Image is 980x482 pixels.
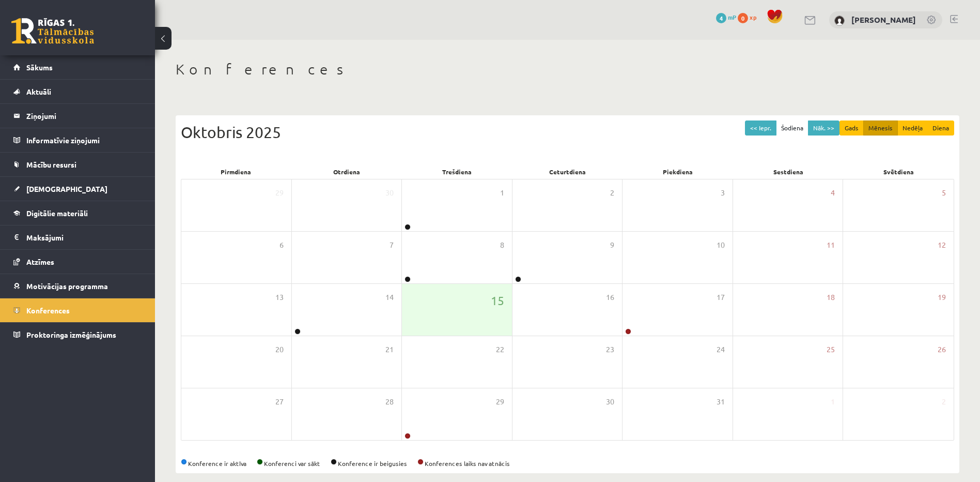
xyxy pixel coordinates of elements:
[496,344,504,355] span: 22
[275,187,284,199] span: 29
[275,344,284,355] span: 20
[745,120,776,135] button: << Iepr.
[26,128,142,152] legend: Informatīvie ziņojumi
[26,330,116,339] span: Proktoringa izmēģinājums
[942,396,946,408] span: 2
[13,274,142,298] a: Motivācijas programma
[26,281,108,291] span: Motivācijas programma
[26,104,142,128] legend: Ziņojumi
[733,164,844,179] div: Sestdiena
[26,225,142,249] legend: Maksājumi
[717,292,725,303] span: 17
[385,187,394,199] span: 30
[717,344,725,355] span: 24
[26,184,107,193] span: [DEMOGRAPHIC_DATA]
[390,239,394,251] span: 7
[834,16,845,26] img: Aleksandra Piščenkova
[11,18,94,44] a: Rīgas 1. Tālmācības vidusskola
[13,225,142,249] a: Maksājumi
[750,13,756,21] span: xp
[938,344,946,355] span: 26
[181,120,954,144] div: Oktobris 2025
[13,177,142,201] a: [DEMOGRAPHIC_DATA]
[728,13,736,21] span: mP
[13,298,142,322] a: Konferences
[385,292,394,303] span: 14
[181,164,291,179] div: Pirmdiena
[402,164,512,179] div: Trešdiena
[927,120,954,135] button: Diena
[500,187,504,199] span: 1
[606,292,614,303] span: 16
[512,164,623,179] div: Ceturtdiena
[385,344,394,355] span: 21
[491,292,504,309] span: 15
[279,239,284,251] span: 6
[738,13,761,21] a: 0 xp
[13,55,142,79] a: Sākums
[26,160,76,169] span: Mācību resursi
[863,120,898,135] button: Mēnesis
[827,239,835,251] span: 11
[938,292,946,303] span: 19
[13,104,142,128] a: Ziņojumi
[275,292,284,303] span: 13
[606,344,614,355] span: 23
[176,61,959,78] h1: Konferences
[839,120,864,135] button: Gads
[291,164,402,179] div: Otrdiena
[831,396,835,408] span: 1
[717,396,725,408] span: 31
[13,323,142,347] a: Proktoringa izmēģinājums
[496,396,504,408] span: 29
[13,153,142,176] a: Mācību resursi
[606,396,614,408] span: 30
[716,13,736,21] a: 4 mP
[776,120,808,135] button: Šodiena
[610,187,614,199] span: 2
[851,14,916,25] a: [PERSON_NAME]
[938,239,946,251] span: 12
[26,208,88,218] span: Digitālie materiāli
[275,396,284,408] span: 27
[808,120,839,135] button: Nāk. >>
[721,187,725,199] span: 3
[827,344,835,355] span: 25
[500,239,504,251] span: 8
[26,87,51,96] span: Aktuāli
[13,201,142,225] a: Digitālie materiāli
[831,187,835,199] span: 4
[897,120,928,135] button: Nedēļa
[623,164,733,179] div: Piekdiena
[26,257,54,266] span: Atzīmes
[13,80,142,103] a: Aktuāli
[717,239,725,251] span: 10
[385,396,394,408] span: 28
[181,459,954,468] div: Konference ir aktīva Konferenci var sākt Konference ir beigusies Konferences laiks nav atnācis
[26,63,53,72] span: Sākums
[827,292,835,303] span: 18
[738,13,748,23] span: 0
[610,239,614,251] span: 9
[13,128,142,152] a: Informatīvie ziņojumi
[13,250,142,274] a: Atzīmes
[716,13,726,23] span: 4
[844,164,954,179] div: Svētdiena
[942,187,946,199] span: 5
[26,306,70,315] span: Konferences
